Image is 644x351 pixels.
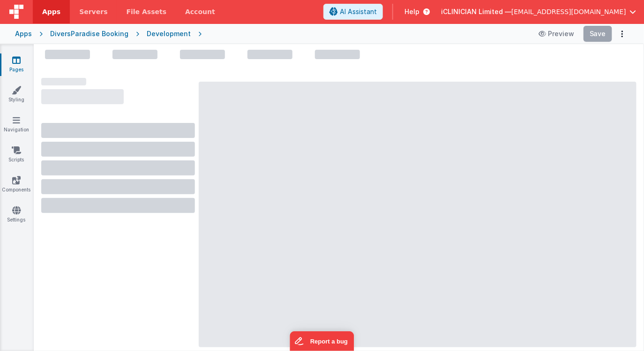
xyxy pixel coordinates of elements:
[404,7,419,16] span: Help
[127,7,167,16] span: File Assets
[290,331,354,351] iframe: Marker.io feedback button
[42,7,60,16] span: Apps
[616,27,629,40] button: Options
[441,7,511,16] span: iCLINICIAN Limited —
[441,7,637,16] button: iCLINICIAN Limited — [EMAIL_ADDRESS][DOMAIN_NAME]
[533,26,580,41] button: Preview
[340,7,377,16] span: AI Assistant
[50,29,128,38] div: DiversParadise Booking
[323,4,383,20] button: AI Assistant
[511,7,626,16] span: [EMAIL_ADDRESS][DOMAIN_NAME]
[79,7,107,16] span: Servers
[147,29,191,38] div: Development
[15,29,32,38] div: Apps
[584,26,612,42] button: Save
